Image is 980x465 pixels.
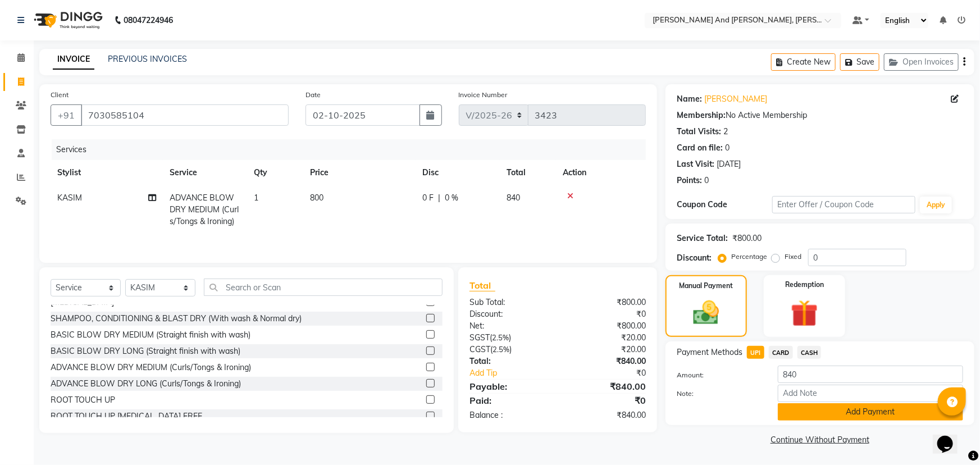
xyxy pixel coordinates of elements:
[51,313,302,325] div: SHAMPOO, CONDITIONING & BLAST DRY (With wash & Normal dry)
[461,367,573,379] a: Add Tip
[500,160,556,185] th: Total
[677,126,721,138] div: Total Visits:
[57,193,82,203] span: KASIM
[677,252,712,264] div: Discount:
[556,160,646,185] th: Action
[493,345,509,354] span: 2.5%
[53,49,94,70] a: INVOICE
[470,332,490,343] span: SGST
[769,346,793,359] span: CARD
[797,346,822,359] span: CASH
[884,53,959,71] button: Open Invoices
[422,192,434,204] span: 0 F
[723,126,728,138] div: 2
[470,280,495,291] span: Total
[558,332,654,344] div: ₹20.00
[51,160,163,185] th: Stylist
[725,142,730,154] div: 0
[310,193,323,203] span: 800
[558,320,654,332] div: ₹800.00
[677,199,772,211] div: Coupon Code
[840,53,879,71] button: Save
[51,362,251,373] div: ADVANCE BLOW DRY MEDIUM (Curls/Tongs & Ironing)
[574,367,654,379] div: ₹0
[51,329,250,341] div: BASIC BLOW DRY MEDIUM (Straight finish with wash)
[785,252,801,262] label: Fixed
[445,192,458,204] span: 0 %
[52,139,654,160] div: Services
[677,158,714,170] div: Last Visit:
[459,90,508,100] label: Invoice Number
[124,4,173,36] b: 08047224946
[461,394,558,407] div: Paid:
[492,333,509,342] span: 2.5%
[685,298,728,328] img: _cash.svg
[558,409,654,421] div: ₹840.00
[461,344,558,355] div: ( )
[558,297,654,308] div: ₹800.00
[254,193,258,203] span: 1
[704,175,709,186] div: 0
[461,380,558,393] div: Payable:
[306,90,321,100] label: Date
[677,93,702,105] div: Name:
[920,197,952,213] button: Apply
[461,355,558,367] div: Total:
[732,233,762,244] div: ₹800.00
[461,332,558,344] div: ( )
[679,281,733,291] label: Manual Payment
[677,175,702,186] div: Points:
[558,380,654,393] div: ₹840.00
[51,345,240,357] div: BASIC BLOW DRY LONG (Straight finish with wash)
[507,193,520,203] span: 840
[558,344,654,355] div: ₹20.00
[677,347,742,358] span: Payment Methods
[558,308,654,320] div: ₹0
[558,355,654,367] div: ₹840.00
[470,344,490,354] span: CGST
[438,192,440,204] span: |
[785,280,824,290] label: Redemption
[170,193,239,226] span: ADVANCE BLOW DRY MEDIUM (Curls/Tongs & Ironing)
[747,346,764,359] span: UPI
[668,370,769,380] label: Amount:
[163,160,247,185] th: Service
[717,158,741,170] div: [DATE]
[772,196,915,213] input: Enter Offer / Coupon Code
[204,279,443,296] input: Search or Scan
[677,233,728,244] div: Service Total:
[771,53,836,71] button: Create New
[81,104,289,126] input: Search by Name/Mobile/Email/Code
[247,160,303,185] th: Qty
[782,297,827,330] img: _gift.svg
[677,142,723,154] div: Card on file:
[461,320,558,332] div: Net:
[778,385,963,402] input: Add Note
[933,420,969,454] iframe: chat widget
[677,110,963,121] div: No Active Membership
[461,409,558,421] div: Balance :
[731,252,767,262] label: Percentage
[461,308,558,320] div: Discount:
[108,54,187,64] a: PREVIOUS INVOICES
[303,160,416,185] th: Price
[668,389,769,399] label: Note:
[778,366,963,383] input: Amount
[51,394,115,406] div: ROOT TOUCH UP
[677,110,726,121] div: Membership:
[51,378,241,390] div: ADVANCE BLOW DRY LONG (Curls/Tongs & Ironing)
[461,297,558,308] div: Sub Total:
[558,394,654,407] div: ₹0
[416,160,500,185] th: Disc
[668,434,972,446] a: Continue Without Payment
[29,4,106,36] img: logo
[51,90,69,100] label: Client
[51,104,82,126] button: +91
[51,411,202,422] div: ROOT TOUCH UP [MEDICAL_DATA] FREE
[778,403,963,421] button: Add Payment
[704,93,767,105] a: [PERSON_NAME]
